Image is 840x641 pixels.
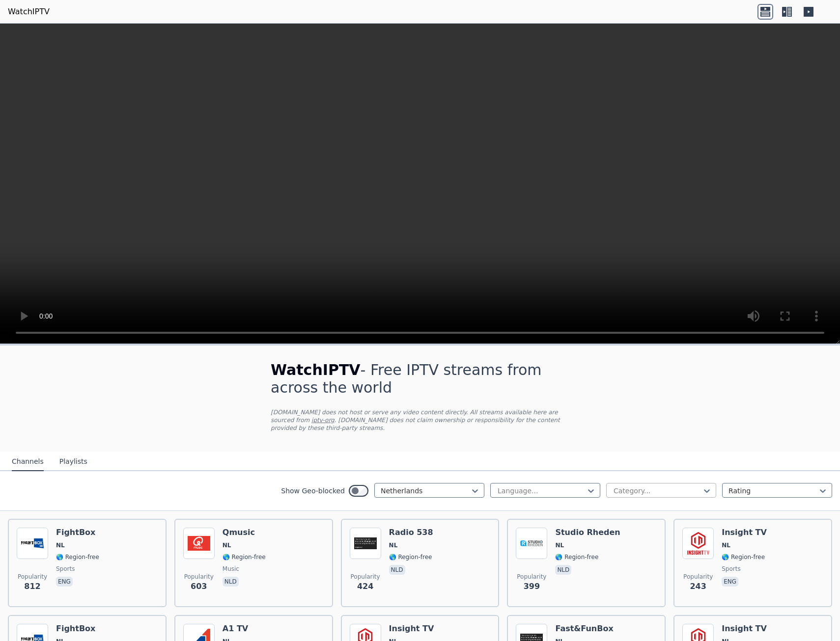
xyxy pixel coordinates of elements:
button: Playlists [59,453,87,471]
h1: - Free IPTV streams from across the world [271,361,569,397]
span: 812 [24,581,40,592]
span: NL [223,541,231,549]
img: Radio 538 [350,528,381,559]
span: music [223,565,239,573]
h6: Radio 538 [389,528,433,537]
span: Popularity [18,573,47,581]
span: 🌎 Region-free [555,553,598,561]
h6: Studio Rheden [555,528,620,537]
span: 424 [357,581,373,592]
img: Qmusic [183,528,215,559]
h6: A1 TV [223,624,266,634]
span: Popularity [517,573,546,581]
h6: FightBox [56,624,99,634]
span: NL [555,541,564,549]
h6: Insight TV [389,624,434,634]
label: Show Geo-blocked [281,486,345,496]
span: NL [56,541,65,549]
span: 243 [690,581,706,592]
img: FightBox [17,528,48,559]
h6: Insight TV [722,528,767,537]
span: 🌎 Region-free [56,553,99,561]
button: Channels [12,453,44,471]
p: eng [722,577,738,587]
span: sports [56,565,75,573]
h6: Insight TV [722,624,767,634]
span: 603 [191,581,207,592]
span: 🌎 Region-free [223,553,266,561]
span: sports [722,565,740,573]
img: Studio Rheden [516,528,547,559]
p: nld [389,565,405,575]
h6: Qmusic [223,528,266,537]
a: WatchIPTV [8,6,50,18]
p: [DOMAIN_NAME] does not host or serve any video content directly. All streams available here are s... [271,408,569,432]
span: WatchIPTV [271,361,361,378]
p: eng [56,577,73,587]
a: iptv-org [311,417,335,424]
img: Insight TV [682,528,714,559]
span: Popularity [351,573,380,581]
h6: Fast&FunBox [555,624,613,634]
h6: FightBox [56,528,99,537]
span: 🌎 Region-free [722,553,765,561]
span: NL [722,541,730,549]
p: nld [223,577,239,587]
span: Popularity [683,573,713,581]
span: 399 [524,581,540,592]
p: nld [555,565,571,575]
span: NL [389,541,398,549]
span: 🌎 Region-free [389,553,432,561]
span: Popularity [184,573,214,581]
